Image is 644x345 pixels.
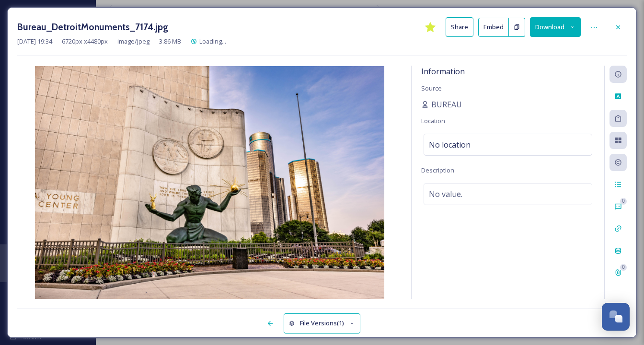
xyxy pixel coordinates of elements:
span: Information [421,66,465,77]
button: File Versions(1) [284,313,360,333]
span: Location [421,116,445,125]
span: Source [421,84,442,92]
div: 0 [620,198,627,205]
span: image/jpeg [117,37,149,46]
h3: Bureau_DetroitMonuments_7174.jpg [17,20,168,34]
span: 6720 px x 4480 px [62,37,108,46]
button: Embed [478,18,509,37]
button: Download [530,17,581,37]
div: 0 [620,264,627,271]
span: BUREAU [431,99,462,110]
span: [DATE] 19:34 [17,37,52,46]
span: 3.86 MB [159,37,181,46]
span: Description [421,166,454,174]
button: Share [446,17,473,37]
button: Open Chat [602,303,630,331]
span: No value. [429,188,462,200]
span: Loading... [199,37,226,46]
img: Bureau_DetroitMonuments_7174.jpg [17,66,402,299]
span: No location [429,139,471,150]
